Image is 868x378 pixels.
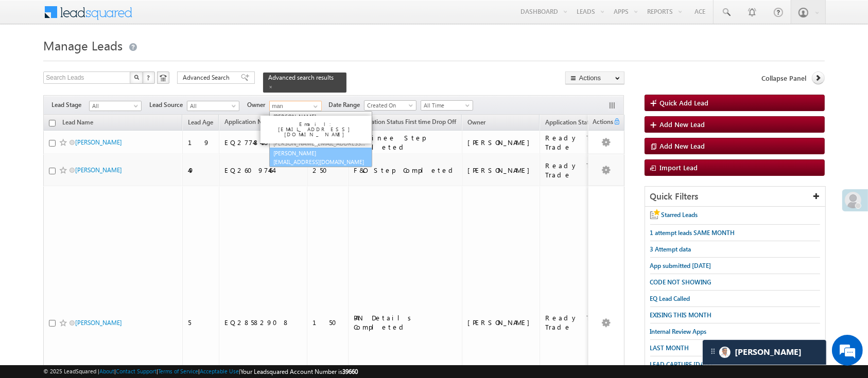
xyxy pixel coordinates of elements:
div: [PERSON_NAME] [467,166,535,175]
span: Collapse Panel [762,74,807,83]
span: App submitted [DATE] [650,262,711,269]
div: 150 [313,318,343,327]
div: Ready To Trade [545,133,620,152]
span: Import Lead [660,163,698,172]
div: Email: [EMAIL_ADDRESS][DOMAIN_NAME] [265,119,368,139]
em: Start Chat [140,297,187,311]
input: Check all records [49,120,56,127]
div: F&O Step Completed [354,166,457,175]
div: Nominee Step Completed [354,133,457,152]
span: Advanced Search [183,73,233,82]
span: [EMAIL_ADDRESS][DOMAIN_NAME] [273,158,366,166]
button: ? [143,71,155,84]
span: EQ Lead Called [650,295,690,302]
span: Internal Review Apps [650,328,707,335]
img: Carter [719,347,731,358]
textarea: Type your message and hit 'Enter' [13,95,188,289]
div: [PERSON_NAME] [467,318,535,327]
span: Starred Leads [662,211,698,219]
a: All [89,101,142,111]
span: Lead Source [149,100,187,110]
span: All [90,101,138,111]
a: [PERSON_NAME] [75,166,122,174]
div: PAN Details Completed [354,313,457,332]
div: 250 [313,166,343,175]
span: Quick Add Lead [660,98,709,107]
span: LAST MONTH [650,344,689,352]
a: All Time [421,100,473,111]
a: Terms of Service [158,368,198,374]
span: EXISING THIS MONTH [650,311,712,319]
span: Manage Leads [43,37,123,53]
a: All [187,101,239,111]
span: Application Status New [545,118,609,126]
button: Actions [565,71,624,84]
div: 49 [188,166,214,175]
span: Lead Age [188,118,213,126]
span: LEAD CAPTURE [DATE] [650,361,713,368]
span: Advanced search results [268,74,334,81]
div: 19 [188,138,214,147]
a: [PERSON_NAME] [75,138,122,146]
span: Lead Stage [51,100,89,110]
img: Search [134,75,139,80]
span: Application Status First time Drop Off [354,118,456,125]
a: Application Number [219,116,285,130]
span: Application Number [224,118,280,125]
span: 39660 [342,368,358,375]
span: All [187,101,236,111]
div: EQ27748458 [224,138,302,147]
img: carter-drag [709,347,717,355]
a: Contact Support [116,368,157,374]
a: Application Status First time Drop Off [349,116,461,130]
div: Quick Filters [645,187,825,207]
span: Your Leadsquared Account Number is [240,368,358,375]
img: d_60004797649_company_0_60004797649 [18,54,43,67]
div: Ready To Trade [545,313,620,332]
span: Owner [247,100,269,110]
a: [PERSON_NAME] [75,319,122,327]
span: CODE NOT SHOWING [650,278,711,286]
span: Add New Lead [660,141,705,150]
a: [PERSON_NAME] [269,148,372,167]
a: Created On [364,100,416,111]
span: ? [147,73,151,82]
div: carter-dragCarter[PERSON_NAME] [702,339,827,365]
span: © 2025 LeadSquared | | | | | [43,367,358,376]
a: About [99,368,114,374]
span: Created On [364,101,413,110]
a: Lead Name [57,117,98,130]
div: Ready To Trade [545,161,620,179]
div: [PERSON_NAME] [467,138,535,147]
div: Chat with us now [54,54,173,67]
span: Add New Lead [660,120,705,129]
a: Acceptable Use [200,368,239,374]
div: EQ26097464 [224,166,302,175]
a: Application Status New (sorted descending) [540,116,624,130]
div: EQ28582908 [224,318,302,327]
span: Owner [467,118,485,126]
span: All Time [421,101,470,110]
span: 3 Attempt data [650,245,691,253]
span: 1 attempt leads SAME MONTH [650,229,735,237]
div: 5 [188,318,214,327]
span: Carter [735,347,802,357]
div: Minimize live chat window [169,5,194,30]
span: Actions [588,116,613,130]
